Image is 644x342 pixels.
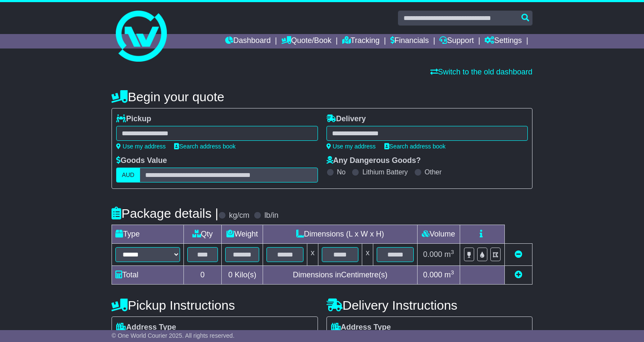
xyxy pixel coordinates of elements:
[112,225,183,244] td: Type
[116,114,151,124] label: Pickup
[326,156,421,165] label: Any Dangerous Goods?
[484,34,522,48] a: Settings
[331,323,391,332] label: Address Type
[326,298,532,312] h4: Delivery Instructions
[112,206,218,220] h4: Package details |
[221,266,263,285] td: Kilo(s)
[439,34,474,48] a: Support
[337,168,346,176] label: No
[228,271,232,279] span: 0
[225,34,271,48] a: Dashboard
[112,266,183,285] td: Total
[263,225,417,244] td: Dimensions (L x W x H)
[326,114,366,124] label: Delivery
[515,271,522,279] a: Add new item
[423,250,442,259] span: 0.000
[116,168,140,182] label: AUD
[112,298,318,312] h4: Pickup Instructions
[183,266,221,285] td: 0
[229,211,249,220] label: kg/cm
[384,143,446,150] a: Search address book
[451,249,454,255] sup: 3
[451,269,454,276] sup: 3
[112,332,235,339] span: © One World Courier 2025. All rights reserved.
[423,271,442,279] span: 0.000
[417,225,460,244] td: Volume
[444,271,454,279] span: m
[342,34,380,48] a: Tracking
[444,250,454,259] span: m
[326,143,376,150] a: Use my address
[174,143,235,150] a: Search address book
[390,34,429,48] a: Financials
[307,244,318,266] td: x
[362,168,408,176] label: Lithium Battery
[264,211,278,220] label: lb/in
[116,156,167,165] label: Goods Value
[263,266,417,285] td: Dimensions in Centimetre(s)
[221,225,263,244] td: Weight
[425,168,442,176] label: Other
[116,323,176,332] label: Address Type
[430,68,532,76] a: Switch to the old dashboard
[362,244,373,266] td: x
[183,225,221,244] td: Qty
[116,143,166,150] a: Use my address
[515,250,522,259] a: Remove this item
[281,34,332,48] a: Quote/Book
[112,90,532,104] h4: Begin your quote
